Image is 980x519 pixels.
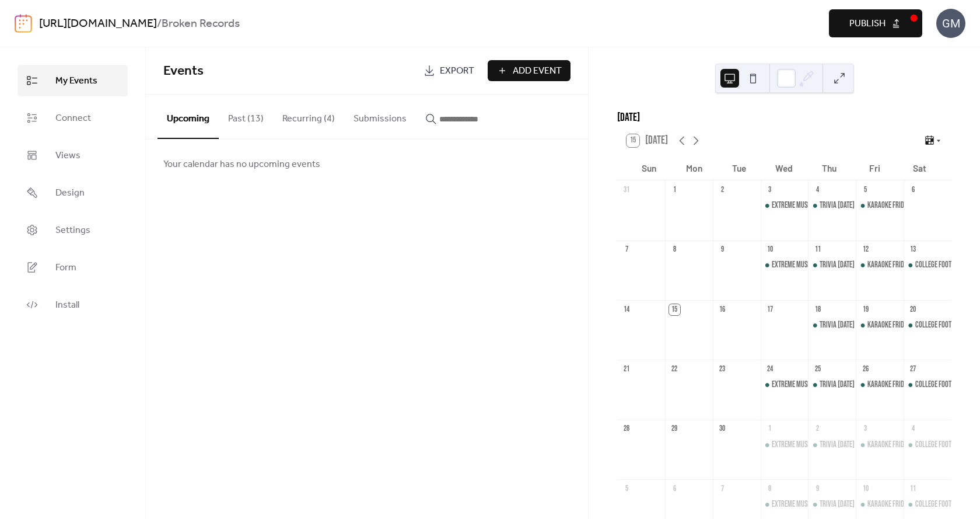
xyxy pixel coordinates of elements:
[772,499,829,510] div: Extreme Music Bingo
[621,424,632,434] div: 28
[908,364,918,375] div: 27
[813,424,823,434] div: 2
[897,155,942,180] div: Sat
[761,259,808,271] div: Extreme Music Bingo
[904,379,951,391] div: College Football Saturdays
[162,13,240,35] b: Broken Records
[852,155,897,180] div: Fri
[669,424,680,434] div: 29
[820,379,855,391] div: Trivia [DATE]
[626,155,671,180] div: Sun
[856,319,904,331] div: Karaoke Fridays
[772,200,829,211] div: Extreme Music Bingo
[867,200,914,211] div: Karaoke Fridays
[15,14,32,33] img: logo
[761,439,808,451] div: Extreme Music Bingo
[671,155,716,180] div: Mon
[808,200,856,211] div: Trivia Thursday
[820,499,855,510] div: Trivia [DATE]
[908,304,918,315] div: 20
[39,13,157,35] a: [URL][DOMAIN_NAME]
[772,379,829,391] div: Extreme Music Bingo
[813,184,823,195] div: 4
[867,499,914,510] div: Karaoke Fridays
[717,155,762,180] div: Tue
[55,112,91,126] span: Connect
[813,364,823,375] div: 25
[440,64,474,78] span: Export
[761,499,808,510] div: Extreme Music Bingo
[55,149,80,163] span: Views
[849,17,885,31] span: Publish
[904,439,951,451] div: College Football Saturdays
[808,379,856,391] div: Trivia Thursday
[55,224,90,238] span: Settings
[717,483,727,494] div: 7
[765,304,775,315] div: 17
[820,439,855,451] div: Trivia [DATE]
[856,499,904,510] div: Karaoke Fridays
[761,200,808,211] div: Extreme Music Bingo
[765,483,775,494] div: 8
[867,259,914,271] div: Karaoke Fridays
[867,379,914,391] div: Karaoke Fridays
[860,364,870,375] div: 26
[765,424,775,434] div: 1
[17,177,128,208] a: Design
[813,304,823,315] div: 18
[669,304,680,315] div: 15
[621,245,632,255] div: 7
[761,379,808,391] div: Extreme Music Bingo
[55,298,79,312] span: Install
[717,424,727,434] div: 30
[55,186,85,200] span: Design
[513,64,562,78] span: Add Event
[765,184,775,195] div: 3
[157,13,162,35] b: /
[808,499,856,510] div: Trivia Thursday
[807,155,852,180] div: Thu
[669,483,680,494] div: 6
[813,245,823,255] div: 11
[908,245,918,255] div: 13
[762,155,807,180] div: Wed
[860,483,870,494] div: 10
[415,60,483,81] a: Export
[772,439,829,451] div: Extreme Music Bingo
[772,259,829,271] div: Extreme Music Bingo
[856,200,904,211] div: Karaoke Fridays
[829,9,922,37] button: Publish
[669,184,680,195] div: 1
[621,184,632,195] div: 31
[717,245,727,255] div: 9
[908,424,918,434] div: 4
[17,102,128,134] a: Connect
[867,319,914,331] div: Karaoke Fridays
[55,74,97,88] span: My Events
[17,140,128,171] a: Views
[157,95,219,139] button: Upcoming
[867,439,914,451] div: Karaoke Fridays
[765,364,775,375] div: 24
[17,65,128,96] a: My Events
[808,319,856,331] div: Trivia Thursday
[617,110,951,127] div: [DATE]
[808,259,856,271] div: Trivia Thursday
[17,252,128,283] a: Form
[856,439,904,451] div: Karaoke Fridays
[717,364,727,375] div: 23
[904,499,951,510] div: College Football Saturdays
[17,289,128,321] a: Install
[904,259,951,271] div: College Football Saturdays
[621,483,632,494] div: 5
[488,60,570,81] button: Add Event
[55,261,76,275] span: Form
[621,364,632,375] div: 21
[936,9,965,38] div: GM
[860,245,870,255] div: 12
[808,439,856,451] div: Trivia Thursday
[860,184,870,195] div: 5
[820,200,855,211] div: Trivia [DATE]
[717,304,727,315] div: 16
